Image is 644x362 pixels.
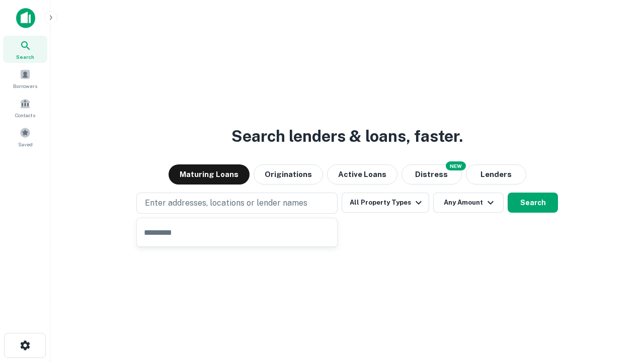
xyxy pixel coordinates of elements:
h3: Search lenders & loans, faster. [231,124,463,148]
button: Lenders [466,164,526,185]
span: Borrowers [13,82,37,90]
p: Enter addresses, locations or lender names [145,197,307,209]
a: Search [3,36,47,63]
button: Search distressed loans with lien and other non-mortgage details. [401,164,462,185]
button: Active Loans [327,164,397,185]
button: Any Amount [433,193,504,213]
a: Borrowers [3,65,47,92]
img: capitalize-icon.png [16,8,35,28]
button: All Property Types [342,193,429,213]
iframe: Chat Widget [594,282,644,330]
button: Originations [254,164,323,185]
button: Enter addresses, locations or lender names [136,193,338,214]
span: Search [16,53,34,61]
button: Search [508,193,558,213]
a: Contacts [3,94,47,121]
button: Maturing Loans [169,164,250,185]
a: Saved [3,123,47,150]
span: Saved [18,140,33,148]
span: Contacts [15,111,35,119]
div: NEW [446,161,466,170]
